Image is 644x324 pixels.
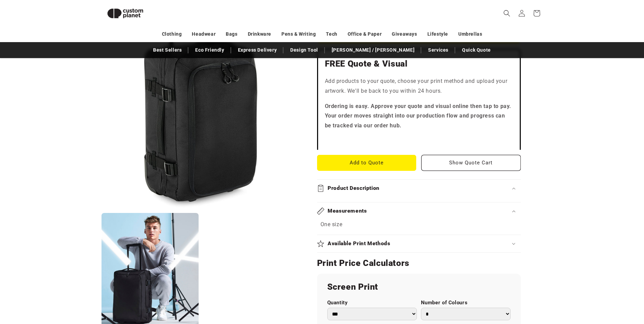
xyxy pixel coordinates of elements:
[427,28,448,40] a: Lifestyle
[320,220,517,230] p: One size
[317,180,521,197] summary: Product Description
[317,155,417,171] button: Add to Quote
[327,300,417,306] label: Quantity
[226,28,237,40] a: Bags
[328,240,390,247] h2: Available Print Methods
[459,44,494,56] a: Quick Quote
[102,3,149,24] img: Custom Planet
[326,28,337,40] a: Tech
[327,282,511,292] h2: Screen Print
[610,291,644,324] iframe: Chat Widget
[235,44,280,56] a: Express Delivery
[328,208,367,215] h2: Measurements
[162,28,182,40] a: Clothing
[317,235,521,252] summary: Available Print Methods
[192,44,227,56] a: Eco Friendly
[281,28,316,40] a: Pens & Writing
[317,258,521,269] h2: Print Price Calculators
[325,58,513,69] h2: FREE Quote & Visual
[248,28,271,40] a: Drinkware
[317,202,521,220] summary: Measurements
[325,76,513,96] p: Add products to your quote, choose your print method and upload your artwork. We'll be back to yo...
[458,28,482,40] a: Umbrellas
[192,28,216,40] a: Headwear
[150,44,185,56] a: Best Sellers
[392,28,417,40] a: Giveaways
[287,44,321,56] a: Design Tool
[328,185,380,192] h2: Product Description
[348,28,382,40] a: Office & Paper
[499,6,514,21] summary: Search
[421,300,511,306] label: Number of Colours
[421,155,521,171] button: Show Quote Cart
[325,103,512,129] strong: Ordering is easy. Approve your quote and visual online then tap to pay. Your order moves straight...
[425,44,452,56] a: Services
[325,136,513,143] iframe: Customer reviews powered by Trustpilot
[328,44,418,56] a: [PERSON_NAME] / [PERSON_NAME]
